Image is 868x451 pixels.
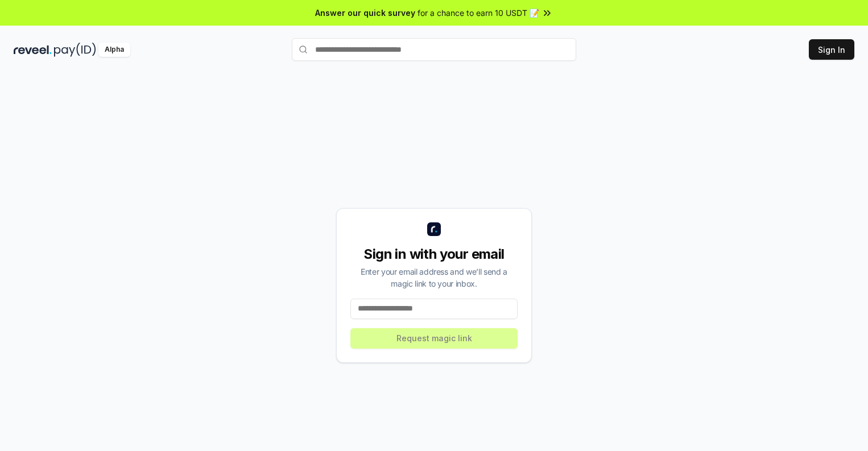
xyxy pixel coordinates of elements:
[54,43,96,57] img: pay_id
[809,39,854,60] button: Sign In
[98,43,130,57] div: Alpha
[427,222,441,236] img: logo_small
[350,245,518,263] div: Sign in with your email
[418,7,539,19] span: for a chance to earn 10 USDT 📝
[350,266,518,289] div: Enter your email address and we’ll send a magic link to your inbox.
[315,7,415,19] span: Answer our quick survey
[14,43,52,57] img: reveel_dark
